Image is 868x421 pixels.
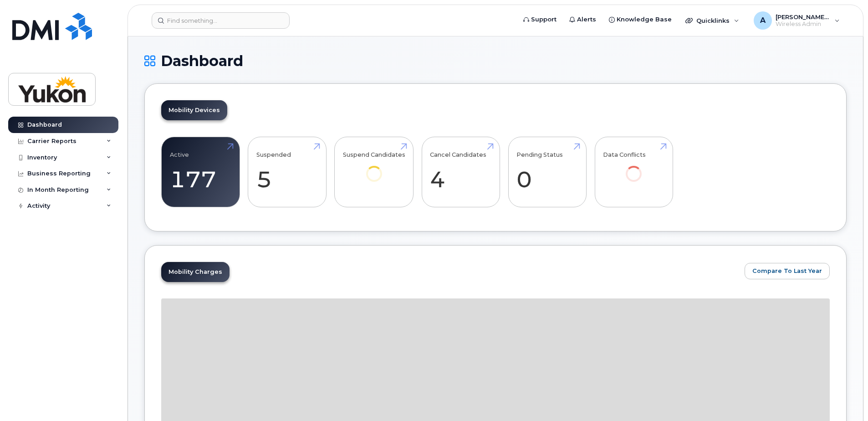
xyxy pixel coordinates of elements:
a: Pending Status 0 [516,142,578,202]
a: Suspend Candidates [343,142,405,195]
button: Compare To Last Year [745,263,830,279]
span: Compare To Last Year [752,267,822,275]
h1: Dashboard [144,53,847,69]
a: Cancel Candidates 4 [430,142,491,202]
a: Mobility Charges [161,262,230,282]
a: Active 177 [170,142,231,202]
a: Mobility Devices [161,100,227,120]
a: Data Conflicts [603,142,664,195]
a: Suspended 5 [256,142,318,202]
